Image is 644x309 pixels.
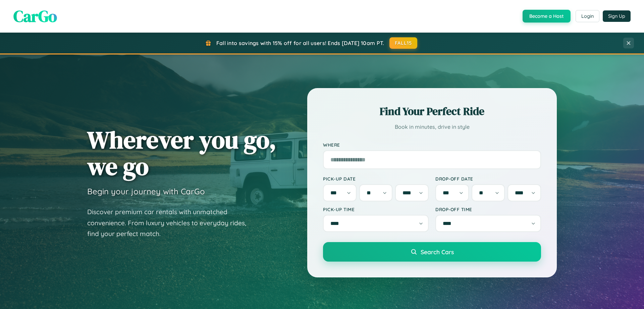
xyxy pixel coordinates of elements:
span: Search Cars [421,248,454,256]
label: Pick-up Date [323,176,429,182]
span: Fall into savings with 15% off for all users! Ends [DATE] 10am PT. [216,40,384,46]
label: Where [323,142,541,148]
button: Sign Up [603,10,631,22]
button: Become a Host [523,10,571,23]
h1: Wherever you go, we go [87,126,276,180]
label: Drop-off Time [435,206,541,212]
button: FALL15 [389,37,418,49]
p: Book in minutes, drive in style [323,122,541,132]
label: Pick-up Time [323,206,429,212]
h3: Begin your journey with CarGo [87,186,205,196]
button: Login [576,10,599,22]
h2: Find Your Perfect Ride [323,104,541,119]
p: Discover premium car rentals with unmatched convenience. From luxury vehicles to everyday rides, ... [87,206,255,239]
button: Search Cars [323,242,541,262]
label: Drop-off Date [435,176,541,182]
span: CarGo [13,5,57,27]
